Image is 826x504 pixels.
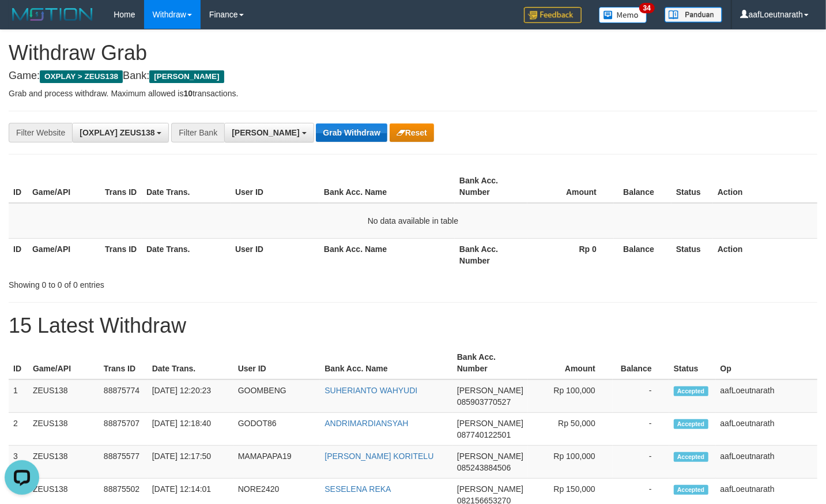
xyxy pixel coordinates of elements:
td: aafLoeutnarath [716,413,817,446]
span: [PERSON_NAME] [457,452,523,461]
th: ID [9,347,28,379]
th: Date Trans. [148,347,233,379]
th: Amount [528,347,613,379]
button: [PERSON_NAME] [224,123,314,142]
img: panduan.png [665,7,722,22]
td: MAMAPAPA19 [233,446,320,479]
th: ID [9,238,28,271]
th: Amount [527,170,614,203]
button: Open LiveChat chat widget [5,5,39,39]
td: [DATE] 12:18:40 [148,413,233,446]
span: [PERSON_NAME] [457,484,523,494]
th: Status [669,347,716,379]
h1: Withdraw Grab [9,42,817,65]
th: Game/API [28,238,100,271]
th: Status [672,238,713,271]
td: - [613,413,669,446]
button: [OXPLAY] ZEUS138 [72,123,169,142]
span: [OXPLAY] ZEUS138 [80,128,154,137]
td: - [613,446,669,479]
td: - [613,379,669,413]
th: User ID [231,170,319,203]
span: OXPLAY > ZEUS138 [40,70,123,83]
th: Rp 0 [527,238,614,271]
td: 1 [9,379,28,413]
img: MOTION_logo.png [9,6,96,23]
th: User ID [233,347,320,379]
span: Copy 087740122501 to clipboard [457,430,511,439]
th: Bank Acc. Number [452,347,528,379]
td: 88875577 [99,446,148,479]
td: ZEUS138 [28,413,99,446]
th: Bank Acc. Name [319,238,455,271]
h1: 15 Latest Withdraw [9,314,817,337]
td: 3 [9,446,28,479]
span: 34 [639,3,655,13]
div: Filter Website [9,123,72,142]
p: Grab and process withdraw. Maximum allowed is transactions. [9,88,817,99]
th: Date Trans. [142,238,231,271]
td: Rp 50,000 [528,413,613,446]
td: 88875707 [99,413,148,446]
span: Accepted [674,452,708,462]
td: 88875774 [99,379,148,413]
td: [DATE] 12:17:50 [148,446,233,479]
th: Status [672,170,713,203]
th: Bank Acc. Number [455,238,527,271]
th: Balance [614,238,672,271]
th: Trans ID [100,170,142,203]
td: Rp 100,000 [528,446,613,479]
td: [DATE] 12:20:23 [148,379,233,413]
td: ZEUS138 [28,446,99,479]
span: [PERSON_NAME] [232,128,299,137]
div: Showing 0 to 0 of 0 entries [9,274,335,291]
span: Copy 085243884506 to clipboard [457,463,511,472]
h4: Game: Bank: [9,70,817,82]
td: No data available in table [9,203,817,239]
span: Accepted [674,419,708,429]
td: 2 [9,413,28,446]
th: Bank Acc. Name [319,170,455,203]
a: SESELENA REKA [325,484,391,494]
span: Accepted [674,386,708,396]
button: Grab Withdraw [316,123,387,142]
th: ID [9,170,28,203]
th: Game/API [28,170,100,203]
th: Balance [614,170,672,203]
th: User ID [231,238,319,271]
th: Bank Acc. Number [455,170,527,203]
th: Action [713,238,817,271]
span: Accepted [674,485,708,495]
img: Button%20Memo.svg [599,7,647,23]
span: [PERSON_NAME] [149,70,224,83]
button: Reset [390,123,434,142]
a: [PERSON_NAME] KORITELU [325,452,433,461]
th: Op [716,347,817,379]
span: Copy 085903770527 to clipboard [457,397,511,407]
strong: 10 [183,89,193,98]
th: Action [713,170,817,203]
td: GODOT86 [233,413,320,446]
td: aafLoeutnarath [716,379,817,413]
td: GOOMBENG [233,379,320,413]
span: [PERSON_NAME] [457,419,523,428]
span: [PERSON_NAME] [457,386,523,395]
div: Filter Bank [171,123,224,142]
th: Balance [613,347,669,379]
th: Trans ID [100,238,142,271]
a: ANDRIMARDIANSYAH [325,419,408,428]
th: Trans ID [99,347,148,379]
th: Date Trans. [142,170,231,203]
img: Feedback.jpg [524,7,582,23]
td: Rp 100,000 [528,379,613,413]
th: Game/API [28,347,99,379]
th: Bank Acc. Name [320,347,452,379]
td: aafLoeutnarath [716,446,817,479]
td: ZEUS138 [28,379,99,413]
a: SUHERIANTO WAHYUDI [325,386,417,395]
